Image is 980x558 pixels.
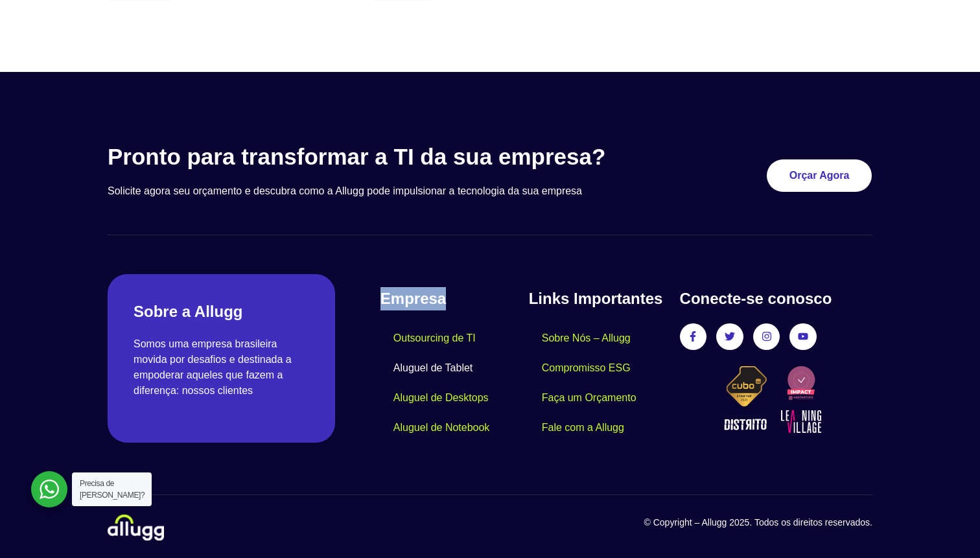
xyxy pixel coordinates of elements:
[80,479,145,500] span: Precisa de [PERSON_NAME]?
[767,159,872,192] a: Orçar Agora
[108,183,666,199] p: Solicite agora seu orçamento e descubra como a Allugg pode impulsionar a tecnologia da sua empresa
[380,323,489,353] a: Outsourcing de TI
[108,143,666,170] h3: Pronto para transformar a TI da sua empresa?
[747,392,980,558] iframe: Chat Widget
[789,170,850,181] span: Orçar Agora
[380,323,529,443] nav: Menu
[134,300,309,323] h2: Sobre a Allugg
[529,383,649,413] a: Faça um Orçamento
[529,323,667,443] nav: Menu
[529,287,667,310] h4: Links Importantes
[108,515,164,541] img: locacao-de-equipamentos-allugg-logo
[529,323,644,353] a: Sobre Nós – Allugg
[490,516,872,529] p: © Copyright – Allugg 2025. Todos os direitos reservados.
[529,353,644,383] a: Compromisso ESG
[747,392,980,558] div: Widget de chat
[134,336,309,399] p: Somos uma empresa brasileira movida por desafios e destinada a empoderar aqueles que fazem a dife...
[529,413,637,443] a: Fale com a Allugg
[380,413,503,443] a: Aluguel de Notebook
[380,383,502,413] a: Aluguel de Desktops
[680,287,872,310] h4: Conecte-se conosco
[380,287,529,310] h4: Empresa
[380,353,485,383] a: Aluguel de Tablet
